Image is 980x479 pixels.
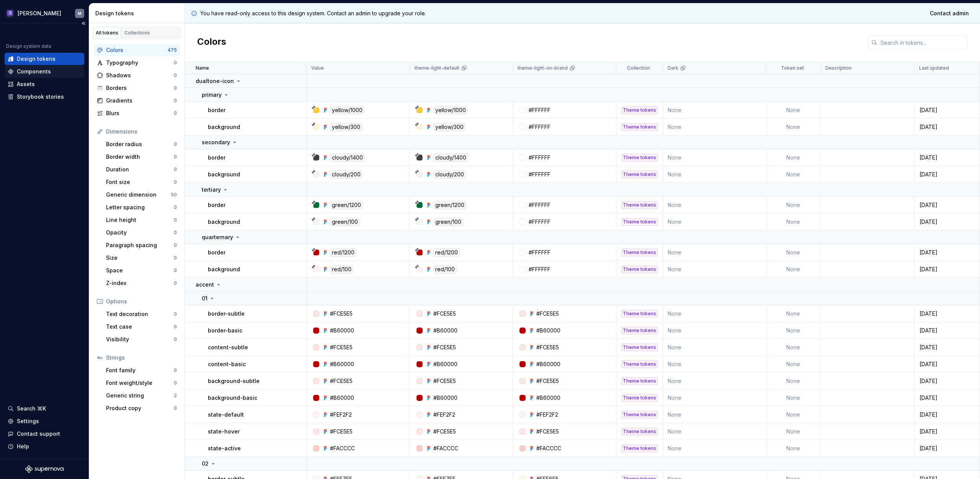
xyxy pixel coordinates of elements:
[106,178,174,186] div: Font size
[536,394,560,402] div: #B60000
[330,123,362,131] div: yellow/300
[766,102,821,119] td: None
[433,265,457,274] div: red/100
[208,377,260,385] p: background-subtle
[208,428,240,435] p: state-hover
[433,411,455,419] div: #FEF2F2
[174,280,177,286] div: 0
[930,10,969,17] span: Contact admin
[915,411,979,419] div: [DATE]
[174,141,177,147] div: 0
[663,102,766,119] td: None
[663,261,766,278] td: None
[174,242,177,248] div: 0
[621,154,658,161] div: Theme tokens
[168,47,177,53] div: 475
[103,176,180,188] a: Font size0
[433,201,466,209] div: green/1200
[174,230,177,236] div: 0
[174,166,177,173] div: 0
[915,344,979,351] div: [DATE]
[17,417,39,425] div: Settings
[621,310,658,318] div: Theme tokens
[663,356,766,373] td: None
[106,153,174,161] div: Border width
[174,179,177,185] div: 0
[78,18,89,29] button: Collapse sidebar
[106,336,174,343] div: Visibility
[766,305,821,322] td: None
[663,305,766,322] td: None
[766,197,821,213] td: None
[103,277,180,289] a: Z-index0
[174,380,177,386] div: 0
[330,201,363,209] div: green/1200
[825,65,852,71] p: Description
[17,68,51,75] div: Components
[433,377,456,385] div: #FCE5E5
[663,244,766,261] td: None
[621,171,658,178] div: Theme tokens
[174,405,177,411] div: 0
[202,186,221,194] p: tertiary
[766,389,821,406] td: None
[106,354,177,362] div: Strings
[106,267,174,274] div: Space
[433,327,457,334] div: #B60000
[663,389,766,406] td: None
[25,465,64,473] a: Supernova Logo
[17,55,56,63] div: Design tokens
[94,82,180,94] a: Borders0
[106,298,177,305] div: Options
[766,406,821,423] td: None
[330,218,360,226] div: green/100
[915,201,979,209] div: [DATE]
[330,411,352,419] div: #FEF2F2
[202,91,222,99] p: primary
[766,322,821,339] td: None
[766,119,821,135] td: None
[174,255,177,261] div: 0
[621,360,658,368] div: Theme tokens
[766,213,821,230] td: None
[433,428,456,435] div: #FCE5E5
[103,402,180,414] a: Product copy0
[106,323,174,331] div: Text case
[663,197,766,213] td: None
[106,128,177,135] div: Dimensions
[106,109,174,117] div: Blurs
[536,445,561,452] div: #FACCCC
[415,65,459,71] p: theme-light-default
[766,244,821,261] td: None
[17,80,35,88] div: Assets
[202,460,209,468] p: 02
[919,65,949,71] p: Last updated
[529,249,550,256] div: #FFFFFF
[208,327,242,334] p: border-basic
[103,239,180,251] a: Paragraph spacing0
[94,44,180,56] a: Colors475
[915,266,979,273] div: [DATE]
[330,170,363,179] div: cloudy/200
[174,367,177,373] div: 0
[915,360,979,368] div: [DATE]
[766,339,821,356] td: None
[877,36,968,49] input: Search in tokens...
[106,404,174,412] div: Product copy
[529,171,550,178] div: #FFFFFF
[668,65,678,71] p: Dark
[5,428,84,440] button: Contact support
[196,77,234,85] p: dualtone-icon
[536,344,559,351] div: #FCE5E5
[663,440,766,457] td: None
[925,7,974,20] a: Contact admin
[766,373,821,389] td: None
[621,123,658,131] div: Theme tokens
[17,443,29,450] div: Help
[433,153,468,162] div: cloudy/1400
[174,72,177,78] div: 0
[781,65,804,71] p: Token set
[95,10,181,17] div: Design tokens
[208,201,225,209] p: border
[5,402,84,415] button: Search ⌘K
